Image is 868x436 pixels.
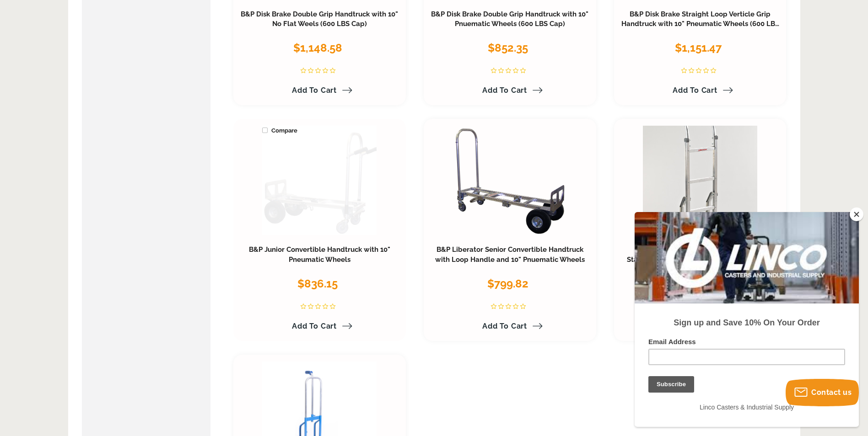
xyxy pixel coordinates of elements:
span: $1,148.58 [293,41,342,54]
a: B&P Disk Brake Double Grip Handtruck with 10" Pnuematic Wheels (600 LBS Cap) [431,10,588,28]
span: $852.35 [488,41,528,54]
a: B&P Liberator Senior Convertible Handtruck with Loop Handle and 10" Pnuematic Wheels [435,245,585,264]
span: Add to Cart [292,322,337,330]
span: Add to Cart [482,322,527,330]
span: Contact us [811,388,852,397]
span: Linco Casters & Industrial Supply [65,191,159,199]
label: Email Address [14,126,210,137]
a: Add to Cart [477,319,543,334]
span: Compare [262,126,297,136]
span: Add to Cart [482,86,527,95]
strong: Sign up and Save 10% On Your Order [39,106,185,115]
a: Add to Cart [286,83,352,98]
button: Contact us [786,379,859,406]
span: Add to Cart [673,86,717,95]
span: $1,151.47 [675,41,722,54]
a: Add to Cart [477,83,543,98]
button: Close [850,207,863,221]
a: B&P Junior Convertible Handtruck with 10" Pneumatic Wheels [249,245,390,264]
a: Add to Cart [286,319,352,334]
a: B&P Disk Brake Double Grip Handtruck with 10" No Flat Weels (600 LBS Cap) [241,10,398,28]
a: B&P Disk Brake Straight Loop Verticle Grip Handtruck with 10" Pneumatic Wheels (600 LBS Cap) [621,10,779,38]
input: Subscribe [14,164,59,181]
span: $836.15 [297,277,338,290]
span: $799.82 [487,277,528,290]
a: Add to Cart [667,83,733,98]
span: Add to Cart [292,86,337,95]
